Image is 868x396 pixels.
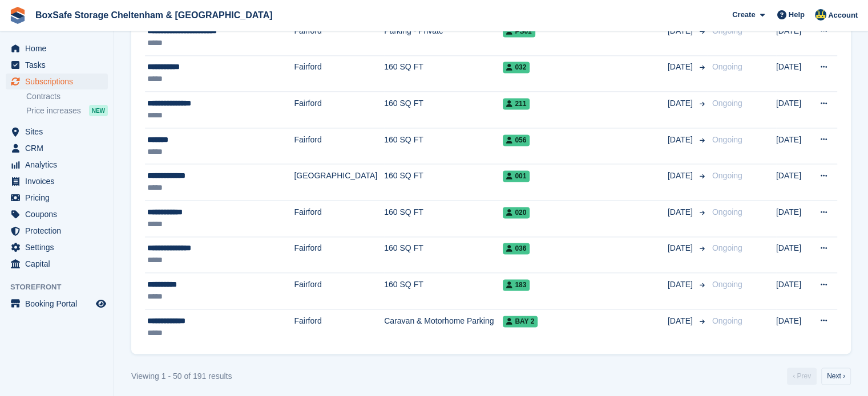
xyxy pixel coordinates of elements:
[384,201,503,237] td: 160 SQ FT
[668,206,695,218] span: [DATE]
[6,40,108,56] a: menu
[776,128,812,164] td: [DATE]
[384,55,503,92] td: 160 SQ FT
[732,9,755,21] span: Create
[384,92,503,128] td: 160 SQ FT
[10,281,114,293] span: Storefront
[503,134,530,146] span: 056
[776,201,812,237] td: [DATE]
[25,173,94,189] span: Invoices
[384,128,503,164] td: 160 SQ FT
[6,57,108,73] a: menu
[6,296,108,312] a: menu
[503,98,530,109] span: 211
[6,173,108,189] a: menu
[294,19,384,56] td: Fairford
[294,201,384,237] td: Fairford
[776,55,812,92] td: [DATE]
[25,206,94,222] span: Coupons
[131,370,232,382] div: Viewing 1 - 50 of 191 results
[26,104,108,117] a: Price increases NEW
[668,97,695,109] span: [DATE]
[25,190,94,206] span: Pricing
[384,273,503,309] td: 160 SQ FT
[503,26,535,37] span: PS01
[503,62,530,73] span: 032
[503,243,530,254] span: 036
[668,242,695,254] span: [DATE]
[294,273,384,309] td: Fairford
[6,256,108,272] a: menu
[384,19,503,56] td: Parking - Private
[503,170,530,182] span: 001
[31,6,277,25] a: BoxSafe Storage Cheltenham & [GEOGRAPHIC_DATA]
[712,99,742,108] span: Ongoing
[712,207,742,217] span: Ongoing
[384,164,503,201] td: 160 SQ FT
[815,9,826,21] img: Kim Virabi
[503,207,530,218] span: 020
[294,92,384,128] td: Fairford
[25,256,94,272] span: Capital
[6,124,108,140] a: menu
[294,128,384,164] td: Fairford
[25,74,94,89] span: Subscriptions
[384,236,503,273] td: 160 SQ FT
[25,157,94,173] span: Analytics
[6,239,108,255] a: menu
[25,223,94,239] span: Protection
[25,124,94,140] span: Sites
[25,40,94,56] span: Home
[6,74,108,89] a: menu
[94,297,108,311] a: Preview store
[294,164,384,201] td: [GEOGRAPHIC_DATA]
[828,10,858,21] span: Account
[384,309,503,345] td: Caravan & Motorhome Parking
[9,7,26,24] img: stora-icon-8386f47178a22dfd0bd8f6a31ec36ba5ce8667c1dd55bd0f319d3a0aa187defe.svg
[785,368,853,385] nav: Pages
[712,135,742,144] span: Ongoing
[503,316,538,327] span: Bay 2
[294,236,384,273] td: Fairford
[712,171,742,180] span: Ongoing
[25,239,94,255] span: Settings
[6,140,108,156] a: menu
[6,190,108,206] a: menu
[294,309,384,345] td: Fairford
[712,243,742,252] span: Ongoing
[668,279,695,291] span: [DATE]
[668,170,695,182] span: [DATE]
[6,206,108,222] a: menu
[668,61,695,73] span: [DATE]
[776,309,812,345] td: [DATE]
[712,316,742,325] span: Ongoing
[294,55,384,92] td: Fairford
[25,140,94,156] span: CRM
[789,9,805,21] span: Help
[776,92,812,128] td: [DATE]
[776,19,812,56] td: [DATE]
[668,25,695,37] span: [DATE]
[712,280,742,289] span: Ongoing
[26,91,108,102] a: Contracts
[776,236,812,273] td: [DATE]
[89,105,108,116] div: NEW
[6,223,108,239] a: menu
[25,296,94,312] span: Booking Portal
[668,315,695,327] span: [DATE]
[712,26,742,35] span: Ongoing
[776,164,812,201] td: [DATE]
[712,62,742,71] span: Ongoing
[776,273,812,309] td: [DATE]
[787,368,817,385] a: Previous
[821,368,851,385] a: Next
[668,134,695,146] span: [DATE]
[503,279,530,291] span: 183
[26,105,81,116] span: Price increases
[25,57,94,73] span: Tasks
[6,157,108,173] a: menu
